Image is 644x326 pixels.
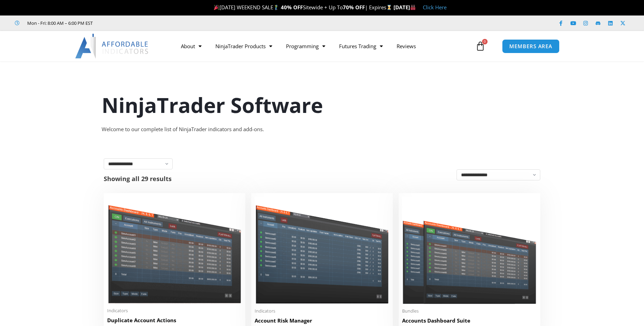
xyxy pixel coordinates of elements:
[502,39,560,53] a: MEMBERS AREA
[214,5,219,10] img: 🎉
[332,38,390,54] a: Futures Trading
[281,4,303,11] strong: 40% OFF
[390,38,423,54] a: Reviews
[255,308,389,314] span: Indicators
[104,176,172,182] p: Showing all 29 results
[274,5,279,10] img: 🏌️‍♂️
[25,19,93,27] span: Mon - Fri: 8:00 AM – 6:00 PM EST
[465,36,495,56] a: 0
[75,34,149,59] img: LogoAI | Affordable Indicators – NinjaTrader
[107,197,242,304] img: Duplicate Account Actions
[174,38,208,54] a: About
[457,169,540,180] select: Shop order
[509,44,552,49] span: MEMBERS AREA
[387,5,392,10] img: ⌛
[255,317,389,324] h2: Account Risk Manager
[279,38,332,54] a: Programming
[174,38,474,54] nav: Menu
[343,4,365,11] strong: 70% OFF
[208,38,279,54] a: NinjaTrader Products
[255,197,389,304] img: Account Risk Manager
[393,4,416,11] strong: [DATE]
[212,4,393,11] span: [DATE] WEEKEND SALE Sitewide + Up To | Expires
[107,317,242,324] h2: Duplicate Account Actions
[102,20,206,27] iframe: Customer reviews powered by Trustpilot
[423,4,447,11] a: Click Here
[107,308,242,314] span: Indicators
[402,317,537,324] h2: Accounts Dashboard Suite
[102,125,543,134] div: Welcome to our complete list of NinjaTrader indicators and add-ons.
[102,91,543,119] h1: NinjaTrader Software
[410,5,416,10] img: 🏭
[482,39,488,44] span: 0
[402,308,537,314] span: Bundles
[402,197,537,304] img: Accounts Dashboard Suite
